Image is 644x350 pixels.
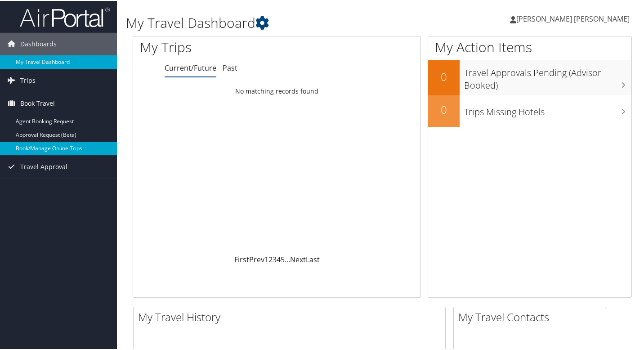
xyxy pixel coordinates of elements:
span: Trips [20,68,36,91]
h1: My Trips [140,37,294,56]
td: No matching records found [133,82,420,99]
a: 1 [264,254,268,264]
span: [PERSON_NAME] [PERSON_NAME] [516,13,630,23]
h2: 0 [428,68,460,84]
span: Travel Approval [20,155,67,177]
a: 2 [268,254,273,264]
a: Current/Future [165,62,216,72]
a: 3 [273,254,277,264]
h1: My Travel Dashboard [126,13,468,31]
a: Next [290,254,306,264]
a: Last [306,254,320,264]
h3: Travel Approvals Pending (Advisor Booked) [464,61,631,91]
h1: My Action Items [428,37,631,56]
span: Book Travel [20,91,55,114]
a: 5 [281,254,285,264]
h3: Trips Missing Hotels [464,100,631,117]
h2: 0 [428,101,460,117]
a: 0Trips Missing Hotels [428,94,631,126]
a: 4 [277,254,281,264]
a: Prev [249,254,264,264]
a: First [234,254,249,264]
a: [PERSON_NAME] [PERSON_NAME] [510,4,639,31]
h2: My Travel History [138,309,445,324]
img: airportal-logo.png [20,6,110,27]
span: … [285,254,290,264]
a: 0Travel Approvals Pending (Advisor Booked) [428,59,631,94]
h2: My Travel Contacts [458,309,606,324]
span: Dashboards [20,32,57,54]
a: Past [223,62,237,72]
